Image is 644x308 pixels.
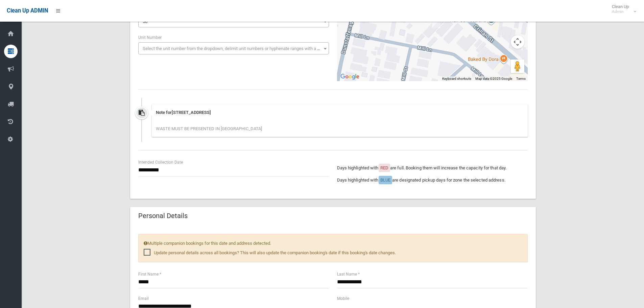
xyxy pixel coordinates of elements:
div: 56 Crinan Street, HURLSTONE PARK NSW 2193 [429,14,443,31]
span: Clean Up ADMIN [7,7,48,14]
span: Clean Up [609,4,636,14]
span: 56 [143,19,147,24]
p: Days highlighted with are full. Booking them will increase the capacity for that day. [337,164,528,172]
span: WASTE MUST BE PRESENTED IN [GEOGRAPHIC_DATA] [156,126,262,131]
small: Admin [612,9,629,14]
button: Drag Pegman onto the map to open Street View [511,60,524,73]
div: Multiple companion bookings for this date and address detected. [138,234,528,262]
span: RED [380,165,388,170]
a: Terms (opens in new tab) [516,77,526,80]
button: Map camera controls [511,35,524,49]
span: Select the unit number from the dropdown, delimit unit numbers or hyphenate ranges with a comma [143,46,332,51]
button: Keyboard shortcuts [442,76,471,81]
p: Days highlighted with are designated pickup days for zone the selected address. [337,176,528,184]
span: Map data ©2025 Google [475,77,512,80]
span: BLUE [380,177,390,183]
div: Note for [156,109,524,117]
span: [STREET_ADDRESS] [172,110,211,115]
a: Open this area in Google Maps (opens a new window) [339,72,361,81]
header: Personal Details [130,209,196,222]
img: Google [339,72,361,81]
span: Update personal details across all bookings? This will also update the companion booking's date i... [144,249,396,257]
